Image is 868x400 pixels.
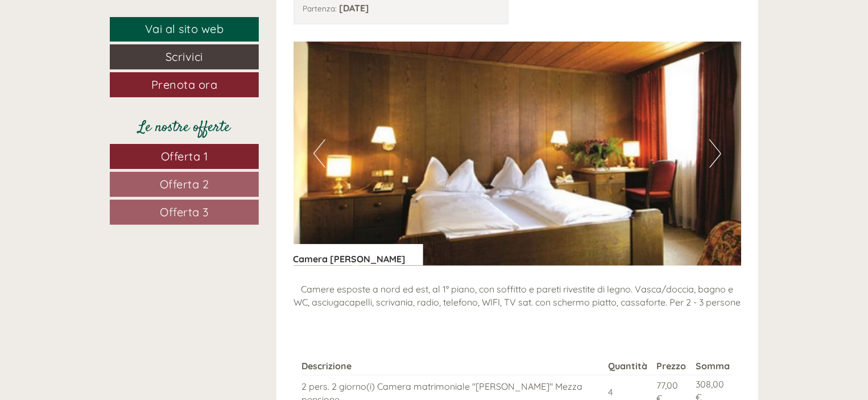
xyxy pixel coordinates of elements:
div: Le nostre offerte [110,117,259,138]
button: Previous [313,139,325,168]
div: martedì [198,9,251,28]
th: Descrizione [302,357,604,375]
img: image [294,42,742,266]
span: Offerta 2 [160,177,209,191]
div: Camera [PERSON_NAME] [294,244,423,266]
div: Buon giorno, come possiamo aiutarla? [9,31,185,65]
b: [DATE] [340,2,370,14]
div: Hotel Weisses Lamm [17,33,180,42]
th: Quantità [604,357,652,375]
p: Camere esposte a nord ed est, al 1° piano, con soffitto e pareti rivestite di legno. Vasca/doccia... [294,283,742,309]
th: Prezzo [652,357,692,375]
a: Vai al sito web [110,17,259,42]
th: Somma [691,357,733,375]
button: Next [709,139,721,168]
span: Offerta 1 [161,149,208,163]
button: Invia [387,295,449,320]
small: Partenza: [303,3,337,13]
small: 15:06 [17,55,180,63]
span: Offerta 3 [160,205,209,219]
a: Prenota ora [110,72,259,97]
a: Scrivici [110,44,259,69]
